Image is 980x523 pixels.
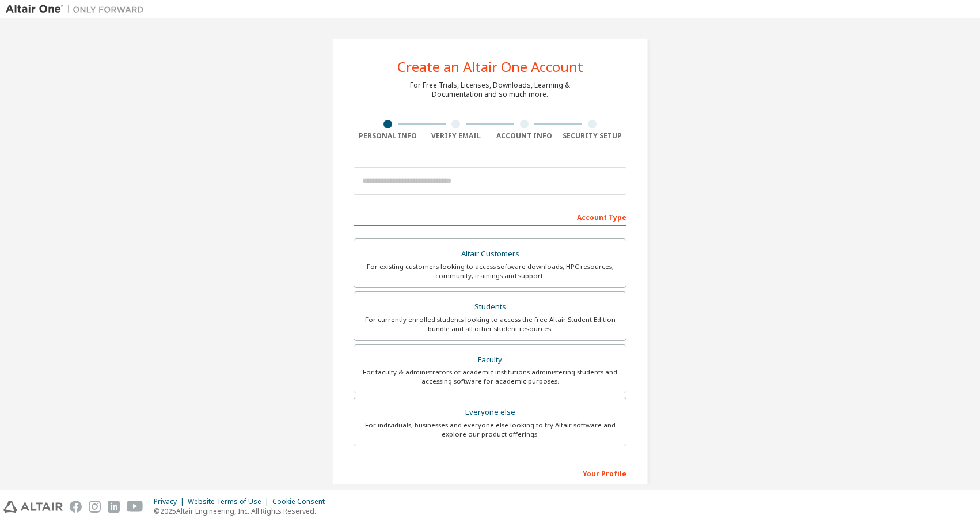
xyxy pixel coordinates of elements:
div: For Free Trials, Licenses, Downloads, Learning & Documentation and so much more. [410,81,570,99]
div: Account Type [354,207,626,226]
div: Altair Customers [361,246,619,262]
div: Verify Email [422,131,491,141]
img: Altair One [6,3,150,15]
img: youtube.svg [127,501,143,513]
div: Everyone else [361,404,619,420]
img: instagram.svg [89,501,101,513]
div: For faculty & administrators of academic institutions administering students and accessing softwa... [361,367,619,386]
div: For individuals, businesses and everyone else looking to try Altair software and explore our prod... [361,420,619,439]
div: Personal Info [354,131,422,141]
div: Cookie Consent [272,497,332,506]
img: altair_logo.svg [3,501,63,513]
div: For currently enrolled students looking to access the free Altair Student Edition bundle and all ... [361,315,619,333]
div: Website Terms of Use [188,497,272,506]
div: Faculty [361,352,619,368]
div: Privacy [154,497,188,506]
div: Account Info [490,131,559,141]
div: Security Setup [559,131,627,141]
div: Your Profile [354,464,626,482]
img: facebook.svg [70,501,82,513]
div: Create an Altair One Account [397,60,583,74]
img: linkedin.svg [108,501,120,513]
div: Students [361,299,619,315]
div: For existing customers looking to access software downloads, HPC resources, community, trainings ... [361,262,619,281]
p: © 2025 Altair Engineering, Inc. All Rights Reserved. [154,506,332,516]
